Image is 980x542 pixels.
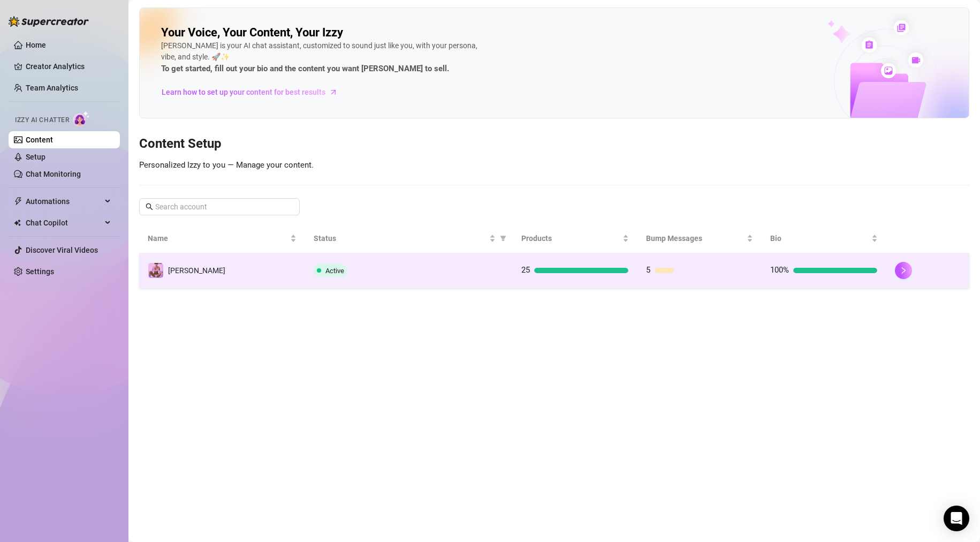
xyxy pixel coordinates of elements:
a: Learn how to set up your content for best results [161,84,346,101]
a: Discover Viral Videos [26,246,98,254]
span: Personalized Izzy to you — Manage your content. [139,160,314,170]
img: Chat Copilot [14,219,21,227]
span: search [146,203,153,210]
span: right [900,267,907,274]
img: lola [148,263,163,278]
h2: Your Voice, Your Content, Your Izzy [161,25,343,40]
span: Active [325,267,344,275]
span: Bump Messages [646,232,745,244]
span: 5 [646,265,650,275]
span: thunderbolt [14,197,22,206]
a: Home [26,41,46,49]
span: 25 [521,265,530,275]
a: Creator Analytics [26,58,111,75]
a: Setup [26,153,45,161]
h3: Content Setup [139,135,969,153]
input: Search account [155,201,285,213]
span: Chat Copilot [26,214,102,231]
span: [PERSON_NAME] [168,266,225,275]
img: ai-chatter-content-library-cLFOSyPT.png [803,9,969,118]
span: filter [500,235,506,242]
a: Content [26,135,53,144]
strong: To get started, fill out your bio and the content you want [PERSON_NAME] to sell. [161,64,449,73]
span: Bio [770,232,869,244]
img: logo-BBDzfeDw.svg [9,16,89,27]
span: Automations [26,193,102,210]
span: filter [498,230,508,246]
span: arrow-right [328,87,339,97]
th: Bump Messages [637,224,762,253]
th: Status [305,224,513,253]
div: [PERSON_NAME] is your AI chat assistant, customized to sound just like you, with your persona, vi... [161,40,482,76]
span: Status [314,232,487,244]
span: Products [521,232,620,244]
a: Team Analytics [26,84,78,92]
span: Learn how to set up your content for best results [162,86,325,98]
th: Name [139,224,305,253]
th: Products [513,224,637,253]
th: Bio [762,224,886,253]
div: Open Intercom Messenger [944,506,969,531]
a: Settings [26,267,54,276]
span: Name [148,232,288,244]
span: 100% [770,265,789,275]
img: AI Chatter [73,111,90,126]
button: right [895,262,912,279]
span: Izzy AI Chatter [15,115,69,125]
a: Chat Monitoring [26,170,81,178]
